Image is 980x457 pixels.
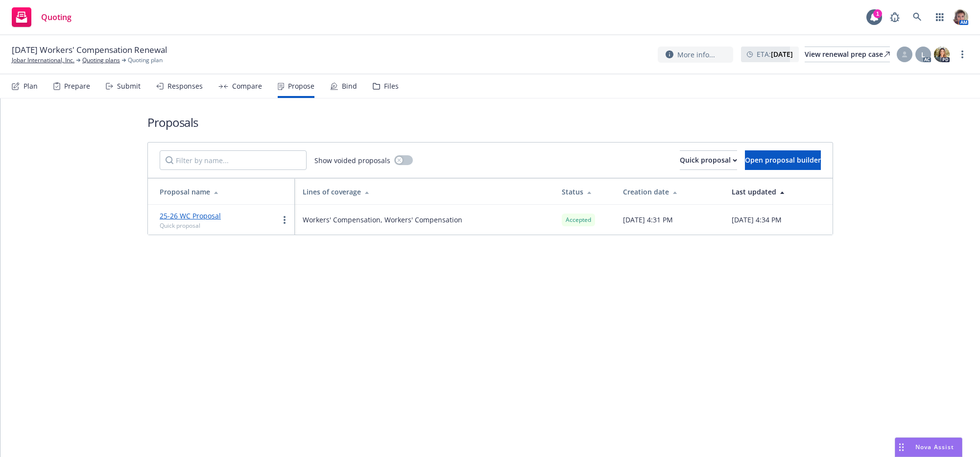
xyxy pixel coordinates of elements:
[658,47,733,63] button: More info...
[757,49,793,59] span: ETA :
[934,47,950,62] img: photo
[128,56,163,65] span: Quoting plan
[885,7,905,27] a: Report a Bug
[562,187,607,197] div: Status
[677,49,715,60] span: More info...
[117,82,141,90] div: Submit
[805,47,890,62] div: View renewal prep case
[232,82,262,90] div: Compare
[160,221,221,230] div: Quick proposal
[623,215,673,225] span: [DATE] 4:31 PM
[303,215,462,225] span: Workers' Compensation, Workers' Compensation
[160,187,287,197] div: Proposal name
[623,187,716,197] div: Creation date
[160,150,307,170] input: Filter by name...
[314,155,390,166] span: Show voided proposals
[680,150,737,170] button: Quick proposal
[8,3,75,31] a: Quoting
[147,114,833,130] h1: Proposals
[82,56,120,65] a: Quoting plans
[732,215,782,225] span: [DATE] 4:34 PM
[288,82,314,90] div: Propose
[732,187,825,197] div: Last updated
[771,49,793,59] strong: [DATE]
[566,216,591,224] span: Accepted
[930,7,950,27] a: Switch app
[342,82,357,90] div: Bind
[279,214,290,226] a: more
[24,82,38,90] div: Plan
[384,82,399,90] div: Files
[64,82,90,90] div: Prepare
[680,151,737,169] div: Quick proposal
[895,438,908,457] div: Drag to move
[745,155,821,165] span: Open proposal builder
[915,443,954,451] span: Nova Assist
[895,437,962,457] button: Nova Assist
[921,49,925,60] span: L
[873,9,882,18] div: 1
[953,9,968,25] img: photo
[167,82,203,90] div: Responses
[956,48,968,60] a: more
[12,56,74,65] a: Jobar International, Inc.
[745,150,821,170] button: Open proposal builder
[12,44,167,56] span: [DATE] Workers' Compensation Renewal
[160,211,221,220] a: 25-26 WC Proposal
[303,187,546,197] div: Lines of coverage
[41,13,72,21] span: Quoting
[908,7,927,27] a: Search
[805,47,890,62] a: View renewal prep case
